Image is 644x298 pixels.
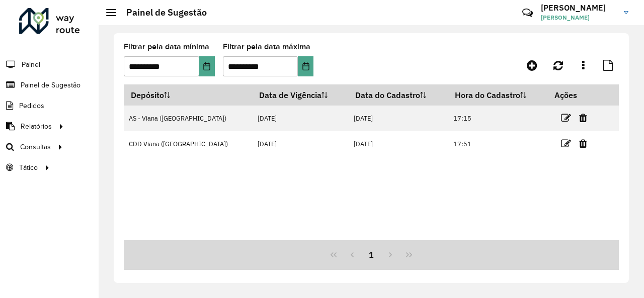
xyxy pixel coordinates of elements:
span: Painel [22,59,40,70]
button: Choose Date [199,56,215,76]
h2: Painel de Sugestão [116,7,207,18]
th: Ações [548,84,608,106]
td: [DATE] [252,106,349,131]
a: Contato Rápido [517,2,538,24]
a: Editar [561,137,571,150]
td: CDD Viana ([GEOGRAPHIC_DATA]) [124,131,252,157]
th: Data do Cadastro [349,84,448,106]
th: Hora do Cadastro [448,84,548,106]
td: [DATE] [349,131,448,157]
th: Depósito [124,84,252,106]
a: Excluir [579,111,587,125]
td: 17:15 [448,106,548,131]
td: AS - Viana ([GEOGRAPHIC_DATA]) [124,106,252,131]
span: Consultas [20,142,51,152]
span: Tático [19,162,38,173]
span: Painel de Sugestão [21,80,80,90]
span: [PERSON_NAME] [541,13,616,22]
a: Editar [561,111,571,125]
label: Filtrar pela data mínima [124,41,209,53]
td: [DATE] [252,131,349,157]
td: 17:51 [448,131,548,157]
label: Filtrar pela data máxima [223,41,310,53]
span: Pedidos [19,101,44,111]
th: Data de Vigência [252,84,349,106]
a: Excluir [579,137,587,150]
td: [DATE] [349,106,448,131]
span: Relatórios [21,121,52,132]
h3: [PERSON_NAME] [541,3,616,13]
button: 1 [362,245,381,264]
button: Choose Date [298,56,313,76]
